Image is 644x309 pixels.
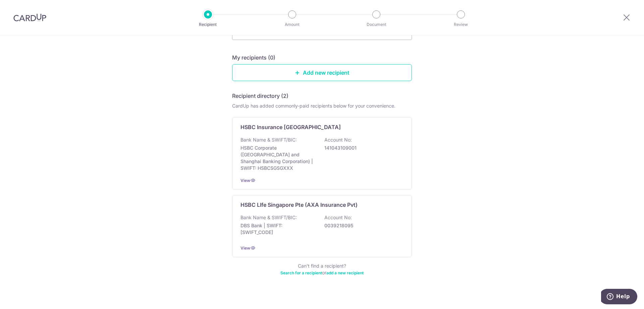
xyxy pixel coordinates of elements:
p: HSBC LIfe Singapore Pte (AXA Insurance Pvt) [240,201,358,209]
a: add a new recipient [326,270,364,275]
h5: Recipient directory (2) [232,92,288,100]
a: View [240,178,250,183]
p: Account No: [324,137,352,143]
div: Can’t find a recipient? or [232,263,412,276]
p: HSBC Corporate ([GEOGRAPHIC_DATA] and Shanghai Banking Corporation) | SWIFT: HSBCSGSGXXX [240,145,316,171]
p: HSBC Insurance [GEOGRAPHIC_DATA] [240,123,341,131]
div: CardUp has added commonly-paid recipients below for your convenience. [232,103,412,109]
p: 141043109001 [324,145,399,151]
img: CardUp [13,13,46,22]
p: Bank Name & SWIFT/BIC: [240,137,297,143]
a: Search for a recipient [280,270,322,275]
a: Add new recipient [232,64,412,81]
p: Recipient [183,21,233,28]
p: Account No: [324,214,352,221]
iframe: Opens a widget where you can find more information [601,289,637,306]
p: 0039218095 [324,222,399,229]
p: DBS Bank | SWIFT: [SWIFT_CODE] [240,222,316,236]
h5: My recipients (0) [232,53,275,62]
a: View [240,245,250,250]
p: Review [436,21,486,28]
p: Bank Name & SWIFT/BIC: [240,214,297,221]
p: Amount [267,21,317,28]
p: Document [352,21,401,28]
